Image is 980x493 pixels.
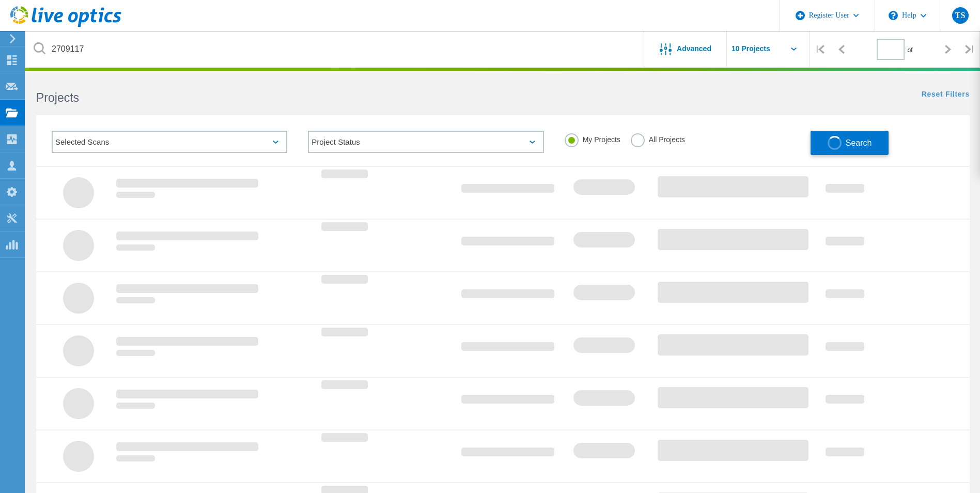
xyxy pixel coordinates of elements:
[565,133,620,143] label: My Projects
[308,131,543,153] div: Project Status
[811,131,889,155] button: Search
[52,131,287,153] div: Selected Scans
[677,45,711,52] span: Advanced
[10,23,121,28] a: Live Optics Dashboard
[810,31,831,68] div: |
[846,138,872,148] span: Search
[889,11,898,20] svg: \n
[26,31,645,67] input: Search projects by name, owner, ID, company, etc
[631,133,685,143] label: All Projects
[959,31,980,68] div: |
[36,91,79,104] b: Projects
[907,47,912,54] span: of
[922,90,970,99] a: Reset Filters
[955,11,966,20] span: TS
